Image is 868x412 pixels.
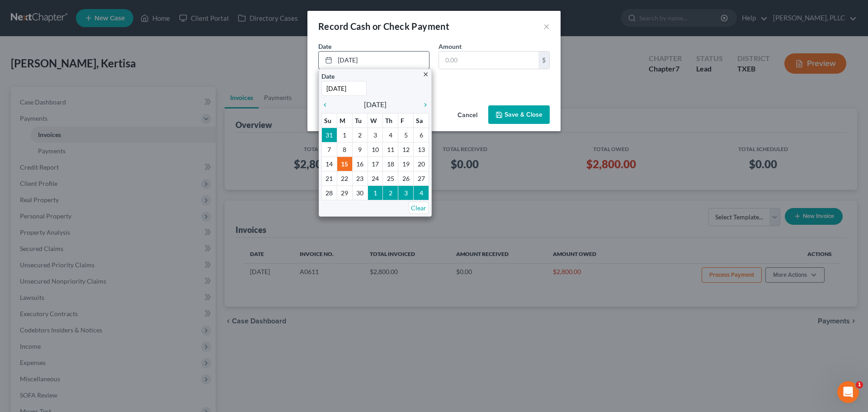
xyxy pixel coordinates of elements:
[450,106,485,124] button: Cancel
[318,20,449,33] div: Record Cash or Check Payment
[414,171,429,185] td: 27
[417,101,429,109] i: chevron_right
[383,113,398,128] th: Th
[383,156,398,171] td: 18
[398,128,414,142] td: 5
[543,21,550,32] button: ×
[337,185,352,200] td: 29
[368,113,383,128] th: W
[322,113,337,128] th: Su
[321,99,333,110] a: chevron_left
[352,128,368,142] td: 2
[422,69,429,79] a: close
[856,381,863,388] span: 1
[322,128,337,142] td: 31
[409,202,429,214] a: Clear
[337,142,352,156] td: 8
[383,128,398,142] td: 4
[398,171,414,185] td: 26
[322,156,337,171] td: 14
[414,113,429,128] th: Sa
[488,105,550,124] button: Save & Close
[321,101,333,109] i: chevron_left
[322,171,337,185] td: 21
[398,185,414,200] td: 3
[321,71,335,81] label: Date
[398,142,414,156] td: 12
[321,81,367,96] input: 1/1/2013
[383,171,398,185] td: 25
[538,52,549,69] div: $
[414,156,429,171] td: 20
[439,52,538,69] input: 0.00
[368,128,383,142] td: 3
[352,142,368,156] td: 9
[368,171,383,185] td: 24
[398,156,414,171] td: 19
[319,52,429,69] a: [DATE]
[368,185,383,200] td: 1
[414,185,429,200] td: 4
[422,71,429,78] i: close
[439,42,462,51] label: Amount
[322,185,337,200] td: 28
[337,128,352,142] td: 1
[368,156,383,171] td: 17
[398,113,414,128] th: F
[352,185,368,200] td: 30
[368,142,383,156] td: 10
[322,142,337,156] td: 7
[383,142,398,156] td: 11
[414,142,429,156] td: 13
[337,156,352,171] td: 15
[414,128,429,142] td: 6
[383,185,398,200] td: 2
[337,171,352,185] td: 22
[352,156,368,171] td: 16
[318,42,331,51] label: Date
[417,99,429,110] a: chevron_right
[837,381,859,403] iframe: Intercom live chat
[352,171,368,185] td: 23
[352,113,368,128] th: Tu
[337,113,352,128] th: M
[364,99,387,110] span: [DATE]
